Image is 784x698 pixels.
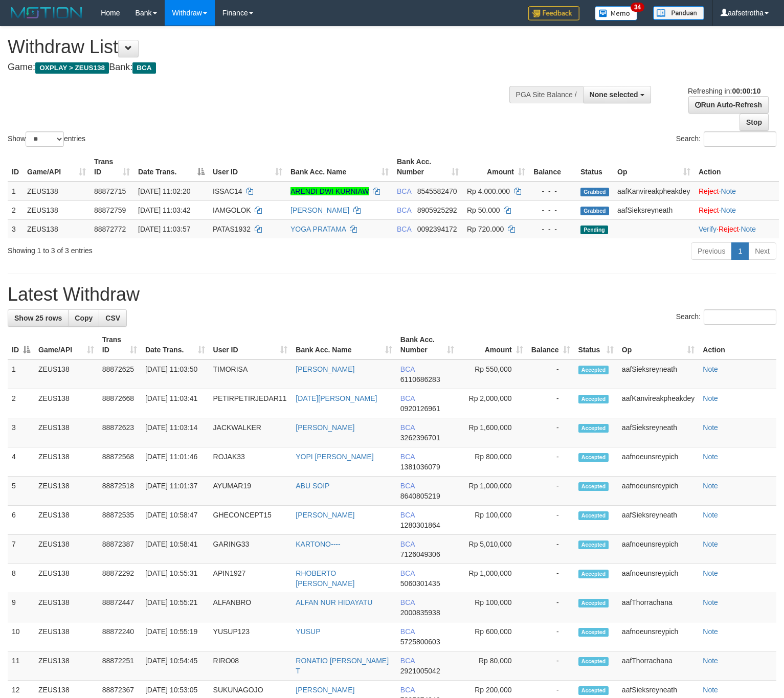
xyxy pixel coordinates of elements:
span: Copy 8905925292 to clipboard [417,206,457,214]
input: Search: [704,309,776,325]
h1: Withdraw List [8,37,512,57]
td: APIN1927 [209,564,292,593]
label: Search: [676,131,776,147]
div: - - - [533,186,572,196]
td: GHECONCEPT15 [209,506,292,535]
td: AYUMAR19 [209,477,292,506]
td: ZEUS138 [34,593,98,622]
td: - [527,418,574,447]
span: BCA [400,511,415,519]
a: Note [703,657,718,665]
th: Date Trans.: activate to sort column ascending [141,330,209,359]
td: 88872568 [98,447,141,477]
td: 9 [8,593,34,622]
img: MOTION_logo.png [8,5,85,20]
a: Note [703,482,718,490]
td: [DATE] 11:03:41 [141,389,209,418]
span: Accepted [578,541,609,549]
a: Copy [68,309,99,327]
img: Button%20Memo.svg [595,6,638,20]
td: 10 [8,622,34,651]
span: Copy 3262396701 to clipboard [400,434,440,442]
a: ARENDI DWI KURNIAW [290,187,369,195]
th: Op: activate to sort column ascending [618,330,699,359]
a: YUSUP [296,627,320,636]
span: 88872759 [94,206,126,214]
td: Rp 800,000 [458,447,527,477]
td: 3 [8,219,23,238]
th: ID: activate to sort column descending [8,330,34,359]
a: Note [741,225,756,233]
span: CSV [105,314,120,322]
td: GARING33 [209,535,292,564]
span: BCA [132,62,155,74]
a: Reject [719,225,739,233]
td: PETIRPETIRJEDAR11 [209,389,292,418]
td: 2 [8,389,34,418]
label: Show entries [8,131,85,147]
a: [PERSON_NAME] [296,423,354,432]
td: Rp 80,000 [458,651,527,681]
th: Game/API: activate to sort column ascending [23,152,90,182]
td: - [527,564,574,593]
td: aafThorrachana [618,651,699,681]
td: aafSieksreyneath [618,506,699,535]
h4: Game: Bank: [8,62,512,73]
td: [DATE] 10:58:47 [141,506,209,535]
strong: 00:00:10 [732,87,760,95]
a: [PERSON_NAME] [290,206,349,214]
td: ZEUS138 [23,200,90,219]
span: OXPLAY > ZEUS138 [35,62,109,74]
td: 6 [8,506,34,535]
td: Rp 1,000,000 [458,477,527,506]
td: Rp 5,010,000 [458,535,527,564]
a: Note [703,365,718,373]
td: 3 [8,418,34,447]
span: Accepted [578,366,609,374]
a: Note [703,394,718,402]
td: ZEUS138 [34,389,98,418]
th: User ID: activate to sort column ascending [209,330,292,359]
span: 34 [631,3,644,12]
td: ZEUS138 [34,359,98,389]
th: Bank Acc. Name: activate to sort column ascending [286,152,393,182]
a: [DATE][PERSON_NAME] [296,394,377,402]
span: Copy 2000835938 to clipboard [400,609,440,617]
td: 8 [8,564,34,593]
div: PGA Site Balance / [509,86,583,103]
th: Action [695,152,779,182]
th: Trans ID: activate to sort column ascending [98,330,141,359]
td: 88872625 [98,359,141,389]
a: ALFAN NUR HIDAYATU [296,598,372,606]
td: aafnoeunsreypich [618,477,699,506]
td: Rp 100,000 [458,506,527,535]
span: [DATE] 11:03:57 [138,225,190,233]
a: YOGA PRATAMA [290,225,346,233]
input: Search: [704,131,776,147]
span: Show 25 rows [14,314,62,322]
a: Reject [699,187,719,195]
span: Grabbed [580,188,609,196]
td: · [695,200,779,219]
td: Rp 2,000,000 [458,389,527,418]
span: Copy [75,314,93,322]
td: aafnoeunsreypich [618,622,699,651]
a: Note [703,511,718,519]
span: Accepted [578,570,609,578]
span: None selected [590,91,638,99]
td: 88872668 [98,389,141,418]
span: ISSAC14 [213,187,242,195]
td: 88872240 [98,622,141,651]
td: aafKanvireakpheakdey [618,389,699,418]
span: Copy 7126049306 to clipboard [400,550,440,558]
button: None selected [583,86,651,103]
td: · · [695,219,779,238]
th: Status: activate to sort column ascending [574,330,618,359]
th: Date Trans.: activate to sort column descending [134,152,209,182]
a: Note [721,187,736,195]
td: ZEUS138 [23,182,90,201]
td: [DATE] 10:54:45 [141,651,209,681]
span: Grabbed [580,207,609,215]
a: Reject [699,206,719,214]
th: Bank Acc. Name: activate to sort column ascending [292,330,396,359]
